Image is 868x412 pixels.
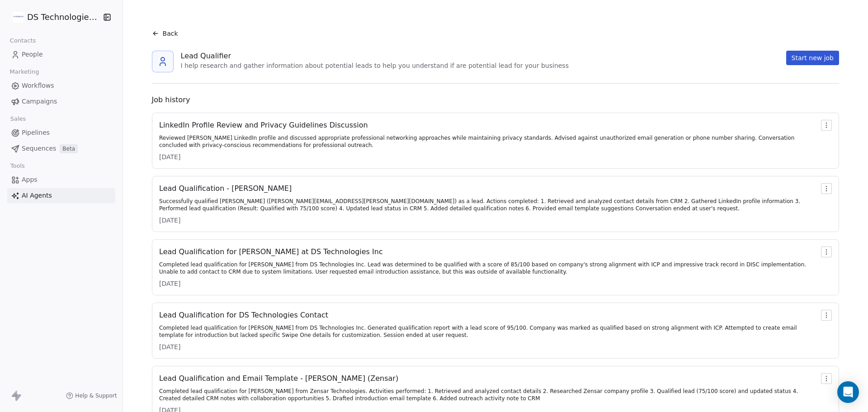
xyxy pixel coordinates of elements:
div: Reviewed [PERSON_NAME] LinkedIn profile and discussed appropriate professional networking approac... [159,134,817,149]
span: Campaigns [22,97,57,106]
span: Tools [6,159,28,173]
div: Lead Qualifier [181,51,569,62]
a: Workflows [7,78,115,93]
div: LinkedIn Profile Review and Privacy Guidelines Discussion [159,120,817,131]
span: Workflows [22,81,54,90]
a: People [7,47,115,62]
div: Lead Qualification for [PERSON_NAME] at DS Technologies Inc [159,246,817,257]
div: Lead Qualification - [PERSON_NAME] [159,183,817,194]
a: Apps [7,172,115,187]
a: Campaigns [7,94,115,109]
div: Successfully qualified [PERSON_NAME] ([PERSON_NAME][EMAIL_ADDRESS][PERSON_NAME][DOMAIN_NAME]) as ... [159,198,817,212]
div: [DATE] [159,216,817,225]
span: Marketing [6,65,43,79]
span: Contacts [6,34,40,47]
img: DS%20Updated%20Logo.jpg [13,12,24,23]
a: SequencesBeta [7,141,115,156]
span: Sales [6,112,30,126]
span: Pipelines [22,128,50,137]
div: Job history [152,95,839,105]
span: AI Agents [22,191,52,200]
div: Lead Qualification for DS Technologies Contact [159,310,817,321]
a: Pipelines [7,125,115,140]
div: [DATE] [159,279,817,288]
span: People [22,50,43,59]
span: Sequences [22,144,56,153]
div: I help research and gather information about potential leads to help you understand if are potent... [181,62,569,71]
div: Open Intercom Messenger [837,381,859,403]
div: [DATE] [159,152,817,161]
a: AI Agents [7,188,115,203]
a: Help & Support [66,392,117,399]
span: Beta [60,144,78,153]
div: [DATE] [159,342,817,351]
span: Back [163,29,178,38]
span: DS Technologies Inc [27,11,100,23]
button: Start new job [786,51,839,65]
button: DS Technologies Inc [11,9,97,25]
div: Completed lead qualification for [PERSON_NAME] from DS Technologies Inc. Generated qualification ... [159,324,817,339]
span: Apps [22,175,38,185]
span: Help & Support [75,392,117,399]
div: Completed lead qualification for [PERSON_NAME] from Zensar Technologies. Activities performed: 1.... [159,388,817,402]
div: Lead Qualification and Email Template - [PERSON_NAME] (Zensar) [159,373,817,384]
div: Completed lead qualification for [PERSON_NAME] from DS Technologies Inc. Lead was determined to b... [159,261,817,275]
